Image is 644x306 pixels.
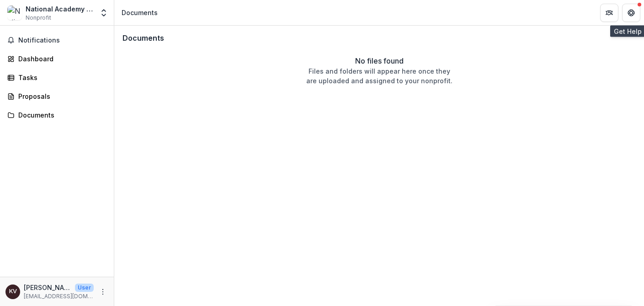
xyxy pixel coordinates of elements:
div: National Academy for State Health Policy (project of Center for Health Policy Development) [26,4,94,14]
button: More [97,286,108,297]
button: Open entity switcher [97,4,110,22]
p: No files found [355,55,404,66]
div: Documents [18,110,103,120]
nav: breadcrumb [118,6,161,19]
a: Dashboard [4,51,110,66]
button: Partners [600,4,618,22]
div: Tasks [18,73,103,82]
p: Files and folders will appear here once they are uploaded and assigned to your nonprofit. [306,66,452,86]
p: [EMAIL_ADDRESS][DOMAIN_NAME] [24,292,94,301]
a: Documents [4,107,110,123]
button: Get Help [622,4,640,22]
img: National Academy for State Health Policy (project of Center for Health Policy Development) [7,5,22,20]
p: User [75,284,94,292]
p: [PERSON_NAME] [24,283,71,292]
a: Proposals [4,89,110,104]
div: Proposals [18,91,103,101]
a: Tasks [4,70,110,85]
div: Dashboard [18,54,103,64]
div: Karen VanLandeghem [9,289,17,295]
h3: Documents [122,34,164,43]
span: Nonprofit [26,14,51,22]
div: Documents [122,8,158,17]
button: Notifications [4,33,110,48]
span: Notifications [18,37,106,44]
